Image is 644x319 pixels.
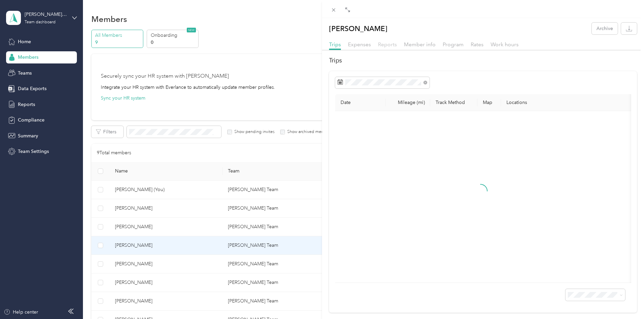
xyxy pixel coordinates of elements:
[378,41,397,48] span: Reports
[491,41,519,48] span: Work hours
[606,281,644,319] iframe: Everlance-gr Chat Button Frame
[386,94,430,111] th: Mileage (mi)
[592,23,618,34] button: Archive
[335,94,386,111] th: Date
[329,23,387,34] p: [PERSON_NAME]
[329,41,341,48] span: Trips
[477,94,501,111] th: Map
[430,94,477,111] th: Track Method
[443,41,464,48] span: Program
[329,56,637,65] h2: Trips
[404,41,436,48] span: Member info
[348,41,371,48] span: Expenses
[471,41,484,48] span: Rates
